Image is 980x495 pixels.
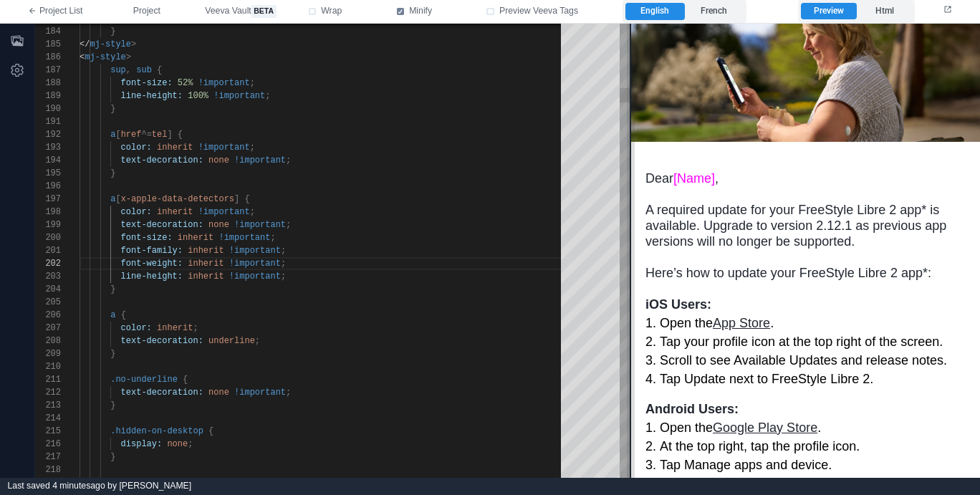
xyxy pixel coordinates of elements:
[29,452,335,468] div: Tap Update next to FreeStyle Libre 2.
[229,271,281,282] span: !important
[188,439,193,449] span: ;
[188,271,224,282] span: inherit
[208,426,213,436] span: {
[409,5,432,18] span: Minify
[35,386,61,399] div: 212
[208,155,229,165] span: none
[193,323,198,333] span: ;
[35,309,61,322] div: 206
[35,425,61,438] div: 215
[265,91,270,101] span: ;
[35,257,61,270] div: 202
[121,246,183,256] span: font-family:
[126,52,131,62] span: >
[205,5,276,18] span: Veeva Vault
[136,65,152,75] span: sub
[121,323,152,333] span: color:
[35,206,61,218] div: 198
[35,51,61,64] div: 186
[198,207,250,217] span: !important
[35,438,61,451] div: 216
[35,322,61,335] div: 207
[110,194,115,204] span: a
[14,274,80,288] strong: iOS Users:
[250,207,255,217] span: ;
[121,233,173,243] span: font-size:
[121,259,183,269] span: font-weight:
[121,439,163,449] span: display:
[801,3,856,20] label: Preview
[14,396,26,412] div: 1.
[250,143,255,153] span: ;
[35,360,61,373] div: 210
[80,39,90,49] span: </
[229,259,281,269] span: !important
[82,292,139,307] a: App Store
[255,336,260,346] span: ;
[110,65,126,75] span: sup
[35,90,61,102] div: 189
[14,329,26,345] div: 3.
[167,130,172,140] span: ]
[121,336,203,346] span: text-decoration:
[29,347,335,363] div: Tap Update next to FreeStyle Libre 2.
[35,347,61,360] div: 209
[14,452,26,468] div: 4.
[157,323,193,333] span: inherit
[35,296,61,309] div: 205
[110,130,115,140] span: a
[178,78,193,88] span: 52%
[110,27,115,37] span: }
[281,271,286,282] span: ;
[208,220,229,230] span: none
[234,388,286,398] span: !important
[110,104,115,114] span: }
[234,194,239,204] span: ]
[857,3,912,20] label: Html
[35,399,61,412] div: 213
[157,143,193,153] span: inherit
[188,259,224,269] span: inherit
[499,5,578,18] span: Preview Veeva Tags
[35,154,61,167] div: 194
[42,148,84,162] span: [Name]
[286,220,291,230] span: ;
[35,128,61,141] div: 192
[85,52,126,62] span: mj-style
[29,433,335,449] div: Tap Manage apps and device.
[14,310,26,326] div: 2.
[82,397,186,411] a: Google Play Store
[178,233,213,243] span: inherit
[110,375,178,385] span: .no-underline
[14,378,107,393] strong: Android Users:
[14,347,26,363] div: 4.
[685,3,744,20] label: French
[121,91,183,101] span: line-height:
[157,65,162,75] span: {
[625,3,684,20] label: English
[35,231,61,244] div: 200
[250,78,255,88] span: ;
[35,476,61,489] div: 219
[287,257,287,270] textarea: Editor content;Press Alt+F1 for Accessibility Options.
[35,218,61,231] div: 199
[110,310,115,320] span: a
[234,220,286,230] span: !important
[35,373,61,386] div: 211
[286,388,291,398] span: ;
[133,5,160,18] span: Project
[229,246,281,256] span: !important
[126,65,131,75] span: ,
[35,270,61,283] div: 203
[29,310,335,326] div: Tap your profile icon at the top right of the screen.
[35,115,61,128] div: 191
[281,246,286,256] span: ;
[35,167,61,180] div: 195
[321,5,342,18] span: Wrap
[121,130,142,140] span: href
[198,78,250,88] span: !important
[167,439,188,449] span: none
[121,207,152,217] span: color:
[178,130,183,140] span: {
[35,451,61,463] div: 217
